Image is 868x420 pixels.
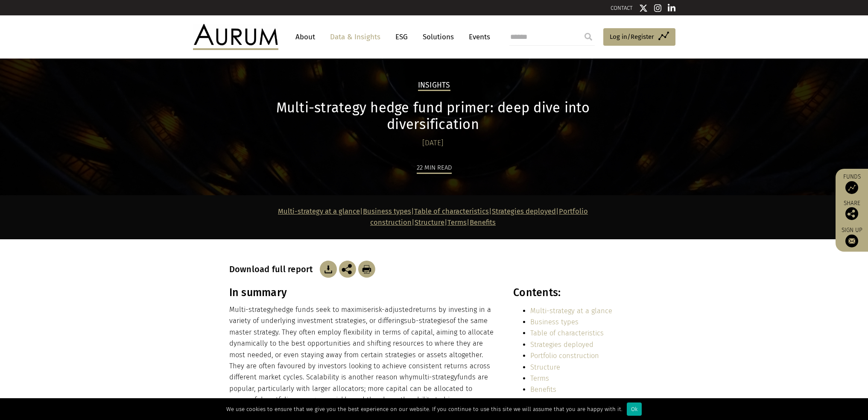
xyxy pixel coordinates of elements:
img: Linkedin icon [668,4,675,12]
div: Ok [627,402,642,416]
a: Business types [363,207,411,215]
span: Multi-strategy [229,305,274,314]
a: Structure [530,363,560,371]
img: Download Article [320,261,337,278]
img: Sign up to our newsletter [845,235,858,247]
a: Events [465,29,490,45]
input: Submit [580,28,597,45]
img: Twitter icon [639,4,648,12]
a: Benefits [470,218,496,226]
img: Share this post [845,207,858,220]
span: risk-adjusted [371,305,413,314]
img: Share this post [339,261,356,278]
img: Instagram icon [654,4,662,12]
img: Aurum [193,24,278,50]
a: CONTACT [611,5,633,11]
a: About [291,29,319,45]
span: sub-strategies [404,317,450,325]
a: Multi-strategy at a glance [278,207,360,215]
div: 22 min read [417,162,452,174]
span: Log in/Register [610,32,654,42]
img: Access Funds [845,181,858,194]
h3: Contents: [513,286,637,299]
a: Sign up [840,226,864,247]
span: multi-strategy [412,373,457,381]
h3: In summary [229,286,495,299]
h1: Multi-strategy hedge fund primer: deep dive into diversification [229,100,637,133]
a: Business types [530,318,579,326]
a: Portfolio construction [530,352,599,360]
div: Share [840,200,864,220]
a: Funds [840,173,864,194]
a: Table of characteristics [530,329,604,337]
a: Structure [415,218,444,226]
strong: | | | | | | [278,207,588,226]
a: Solutions [418,29,458,45]
a: Table of characteristics [414,207,489,215]
a: Terms [447,218,467,226]
img: Download Article [358,261,375,278]
a: Benefits [530,385,556,394]
h2: Insights [418,81,450,91]
a: ESG [391,29,412,45]
div: [DATE] [229,137,637,149]
h3: Download full report [229,264,318,274]
strong: | [467,218,470,226]
a: Data & Insights [326,29,385,45]
a: Strategies deployed [492,207,556,215]
a: Terms [530,374,549,382]
a: Strategies deployed [530,341,593,349]
a: Multi-strategy at a glance [530,307,612,315]
a: Log in/Register [603,28,675,46]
